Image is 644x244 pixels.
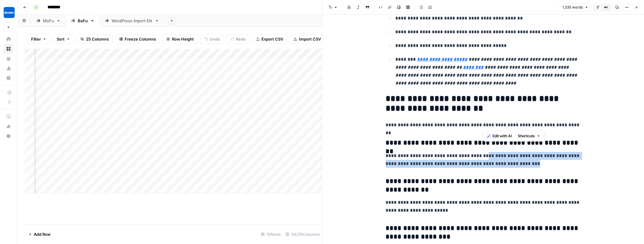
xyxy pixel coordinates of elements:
[252,34,287,44] button: Export CSV
[4,122,13,131] div: What's new?
[4,63,13,73] a: Usage
[4,73,13,83] a: Settings
[210,36,220,42] span: Undo
[4,44,13,54] a: Browse
[4,121,13,131] button: What's new?
[112,18,152,24] div: WordPress Import EN
[78,18,88,24] div: BoFu
[258,229,283,239] div: 12 Rows
[25,229,54,239] button: Add Row
[4,131,13,141] button: Help + Support
[4,5,13,20] button: Workspace: Docebo
[493,133,512,139] span: Edit with AI
[34,231,51,237] span: Add Row
[262,36,283,42] span: Export CSV
[100,15,164,27] a: WordPress Import EN
[66,15,100,27] a: BoFu
[290,34,325,44] button: Import CSV
[4,54,13,63] a: Your Data
[485,132,514,140] button: Edit with AI
[53,34,74,44] button: Sort
[31,36,41,42] span: Filter
[43,18,54,24] div: MoFu
[31,15,66,27] a: MoFu
[172,36,194,42] span: Row Height
[299,36,321,42] span: Import CSV
[86,36,109,42] span: 25 Columns
[76,34,113,44] button: 25 Columns
[115,34,160,44] button: Freeze Columns
[4,112,13,121] a: AirOps Academy
[236,36,246,42] span: Redo
[200,34,224,44] button: Undo
[560,3,591,11] button: 1,335 words
[27,34,50,44] button: Filter
[125,36,156,42] span: Freeze Columns
[283,229,322,239] div: 24/25 Columns
[57,36,65,42] span: Sort
[518,133,535,139] span: Shortcuts
[515,132,543,140] button: Shortcuts
[226,34,250,44] button: Redo
[562,5,583,10] span: 1,335 words
[4,7,15,18] img: Docebo Logo
[4,34,13,44] a: Home
[162,34,198,44] button: Row Height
